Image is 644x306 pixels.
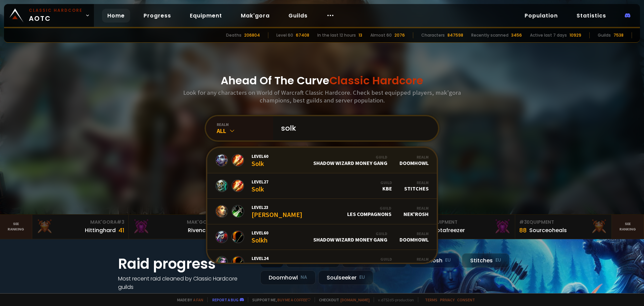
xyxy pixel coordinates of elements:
div: Realm [404,180,429,185]
div: Les Compagnons [347,206,391,217]
div: Soulseeker [318,270,373,285]
input: Search a character... [277,116,430,140]
a: Terms [425,297,437,302]
a: Mak'Gora#3Hittinghard41 [32,215,129,239]
span: Level 60 [252,153,268,159]
div: Level 60 [276,32,293,38]
div: Stitches [462,253,509,268]
span: Made by [173,297,203,302]
div: The Garbages [355,257,392,268]
a: Statistics [571,9,611,23]
a: #3Equipment88Sourceoheals [515,215,612,239]
a: Buy me a coffee [277,297,311,302]
span: # 3 [117,219,124,225]
small: EU [359,274,365,281]
span: Level 24 [252,255,268,261]
div: Realm [404,206,429,211]
div: In the last 12 hours [317,32,356,38]
span: v. d752d5 - production [374,297,414,302]
a: See all progress [118,292,162,299]
div: Guild [355,257,392,262]
div: Doomhowl [399,231,429,243]
a: Guilds [283,9,313,23]
div: Notafreezer [433,226,465,234]
div: 13 [359,32,362,38]
a: Progress [138,9,176,23]
div: Realm [399,231,429,236]
a: Mak'Gora#2Rivench100 [129,215,225,239]
span: Support me, [248,297,311,302]
a: #2Equipment88Notafreezer [419,215,515,239]
a: a fan [193,297,203,302]
div: 7538 [613,32,624,38]
div: Mak'Gora [36,219,124,226]
div: Nek'Rosh [409,253,459,268]
div: Equipment [519,219,607,226]
div: All [217,127,273,135]
div: KBE [380,180,392,192]
div: Guilds [598,32,611,38]
div: 3456 [511,32,522,38]
div: Nek'Rosh [404,206,429,217]
a: Consent [457,297,475,302]
div: 41 [118,226,124,235]
div: Hittinghard [85,226,116,234]
span: Classic Hardcore [329,73,423,88]
div: Recently scanned [471,32,508,38]
a: Report a bug [212,297,238,302]
div: Guild [347,206,391,211]
div: 206804 [244,32,260,38]
h1: Raid progress [118,253,252,274]
div: Deaths [226,32,241,38]
div: Guild [313,155,387,160]
a: Level24SolktGuildThe GarbagesRealmStitches [207,250,437,275]
div: Guild [313,231,387,236]
div: 67408 [296,32,309,38]
a: Mak'gora [235,9,275,23]
a: Equipment [184,9,227,23]
div: Solkt [252,255,268,270]
div: Realm [404,257,429,262]
div: Solk [252,153,268,168]
div: Realm [399,155,429,160]
div: 10929 [570,32,581,38]
a: Level60SolkhGuildShadow Wizard Money GangRealmDoomhowl [207,224,437,250]
h3: Look for any characters on World of Warcraft Classic Hardcore. Check best equipped players, mak'g... [180,89,464,104]
div: Doomhowl [399,155,429,166]
div: 88 [519,226,527,235]
div: Guild [380,180,392,185]
small: EU [495,257,501,264]
a: Privacy [440,297,454,302]
span: Level 60 [252,230,268,236]
div: Sourceoheals [529,226,567,234]
a: Population [519,9,563,23]
div: Shadow Wizard Money Gang [313,155,387,166]
div: Rivench [188,226,209,234]
div: Solkh [252,230,268,244]
div: Mak'Gora [133,219,221,226]
div: 2076 [394,32,405,38]
a: [DOMAIN_NAME] [340,297,370,302]
a: Level27SolkGuildKBERealmStitches [207,173,437,199]
div: Doomhowl [260,270,316,285]
div: Characters [421,32,445,38]
a: Home [102,9,130,23]
div: Active last 7 days [530,32,567,38]
div: Almost 60 [370,32,392,38]
small: NA [301,274,307,281]
a: Level60SolkGuildShadow Wizard Money GangRealmDoomhowl [207,148,437,173]
div: Stitches [404,180,429,192]
div: realm [217,122,273,127]
div: Shadow Wizard Money Gang [313,231,387,243]
small: EU [445,257,451,264]
span: Checkout [315,297,370,302]
span: AOTC [29,7,83,24]
a: Classic HardcoreAOTC [4,4,94,27]
div: Solk [252,179,268,193]
h4: Most recent raid cleaned by Classic Hardcore guilds [118,274,252,291]
span: # 3 [519,219,527,225]
div: Stitches [404,257,429,268]
a: Seeranking [612,215,644,239]
span: Level 23 [252,204,302,210]
div: 847598 [447,32,463,38]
